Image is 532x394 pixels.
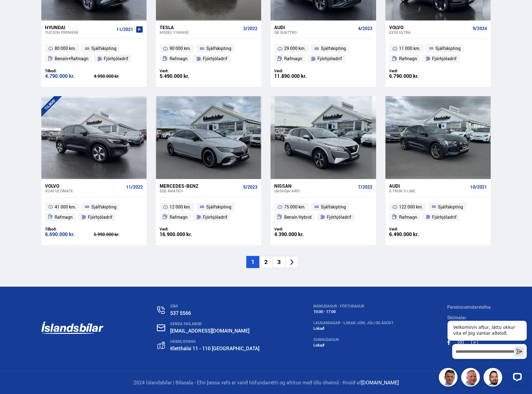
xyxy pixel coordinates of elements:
div: Tucson PREMIUM [45,30,114,34]
img: nHj8e-n-aHgjukTg.svg [157,324,165,331]
span: Fjórhjóladrif [432,213,457,221]
div: 10:00 - 17:00 [313,309,393,314]
span: 80 000 km. [55,45,76,52]
div: Qashqai AWD [274,189,355,193]
div: Tesla [160,25,241,30]
img: FbJEzSuNWCJXmdc-.webp [440,369,458,387]
span: Sjálfskipting [91,203,116,211]
div: Verð: [274,69,323,73]
span: Fjórhjóladrif [317,55,342,62]
div: Verð: [160,227,209,231]
div: Audi [274,25,355,30]
span: Rafmagn [55,213,73,221]
div: e-tron S-LINE [389,189,468,193]
span: 4/2023 [358,26,372,31]
div: MÁNUDAGUR - FÖSTUDAGUR [313,304,393,308]
span: 3/2022 [243,26,257,31]
div: Verð: [389,227,438,231]
span: 11/2021 [116,27,133,32]
span: Sjálfskipting [206,203,231,211]
a: Persónuverndarstefna [447,304,491,310]
span: 90 000 km. [170,45,191,52]
span: Sjálfskipting [438,203,463,211]
div: HEIMILISFANG [170,339,259,344]
img: n0V2lOsqF3l1V2iz.svg [157,306,165,314]
div: 4.390.000 kr. [274,232,323,237]
li: 1 [246,256,259,268]
span: Fjórhjóladrif [327,213,351,221]
div: Q8 QUATTRO [274,30,355,34]
div: 16.900.000 kr. [160,232,209,237]
span: 11 000 km. [399,45,421,52]
span: Bensín Hybrid [284,213,311,221]
a: [EMAIL_ADDRESS][DOMAIN_NAME] [170,327,249,334]
span: Sjálfskipting [91,45,116,52]
iframe: LiveChat chat widget [443,309,529,391]
span: Rafmagn [170,55,188,62]
div: Nissan [274,183,355,189]
span: Fjórhjóladrif [432,55,457,62]
span: 12 000 km. [170,203,191,211]
div: SUNNUDAGUR [313,338,393,342]
div: XC40 ULTIMATE [45,189,124,193]
span: Rafmagn [170,213,188,221]
div: Volvo [45,183,124,189]
div: 4.790.000 kr. [45,74,94,79]
div: SENDA SKILABOÐ [170,322,259,326]
span: Fjórhjóladrif [88,213,112,221]
span: 5/2023 [243,185,257,190]
a: 537 5566 [170,310,191,316]
a: Nissan Qashqai AWD 7/2022 75 000 km. Sjálfskipting Bensín Hybrid Fjórhjóladrif Verð: 4.390.000 kr. [271,179,376,245]
a: [DOMAIN_NAME] [361,379,399,386]
div: Mercedes-Benz [160,183,241,189]
div: 5.490.000 kr. [160,74,209,79]
div: Tilboð: [45,69,94,73]
div: 6.690.000 kr. [45,232,94,237]
a: Audi Q8 QUATTRO 4/2023 29 000 km. Sjálfskipting Rafmagn Fjórhjóladrif Verð: 11.890.000 kr. [271,20,376,87]
div: Verð: [160,69,209,73]
a: Kletthálsi 11 - 110 [GEOGRAPHIC_DATA] [170,345,259,352]
span: Bensín+Rafmagn [55,55,89,62]
a: Audi e-tron S-LINE 10/2021 122 000 km. Sjálfskipting Rafmagn Fjórhjóladrif Verð: 6.490.000 kr. [385,179,491,245]
span: 7/2022 [358,185,372,190]
span: 122 000 km. [399,203,423,211]
a: Hyundai Tucson PREMIUM 11/2021 80 000 km. Sjálfskipting Bensín+Rafmagn Fjórhjóladrif Tilboð: 4.79... [41,20,147,87]
div: SÍMI [170,304,259,308]
div: 6.490.000 kr. [389,232,438,237]
div: Lokað [313,343,393,347]
span: 75 000 km. [284,203,306,211]
li: 2 [259,256,272,268]
span: 41 000 km. [55,203,76,211]
span: 29 000 km. [284,45,306,52]
div: Audi [389,183,468,189]
div: 6.790.000 kr. [389,74,438,79]
div: Verð: [389,69,438,73]
div: 6.990.000 kr. [94,232,143,237]
span: Sjálfskipting [435,45,461,52]
div: Volvo [389,25,470,30]
div: Tilboð: [45,227,94,231]
div: Hyundai [45,25,114,30]
a: Volvo XC40 ULTIMATE 11/2022 41 000 km. Sjálfskipting Rafmagn Fjórhjóladrif Tilboð: 6.690.000 kr. ... [41,179,147,245]
a: Mercedes-Benz EQE 4MATIC+ 5/2023 12 000 km. Sjálfskipting Rafmagn Fjórhjóladrif Verð: 16.900.000 kr. [156,179,261,245]
div: Verð: [274,227,323,231]
li: 3 [272,256,285,268]
div: EQE 4MATIC+ [160,189,241,193]
span: Rafmagn [399,55,417,62]
span: 10/2021 [470,185,487,190]
div: Lokað [313,326,393,331]
a: Volvo EX30 ULTRA 9/2024 11 000 km. Sjálfskipting Rafmagn Fjórhjóladrif Verð: 6.790.000 kr. [385,20,491,87]
div: LAUGARDAGAR - Lokað Júni, Júli og Ágúst [313,321,393,325]
a: Tesla Model Y RANGE 3/2022 90 000 km. Sjálfskipting Rafmagn Fjórhjóladrif Verð: 5.490.000 kr. [156,20,261,87]
div: 4.990.000 kr. [94,74,143,78]
div: Model Y RANGE [160,30,241,34]
span: Fjórhjóladrif [203,213,227,221]
span: Rafmagn [284,55,302,62]
div: 11.890.000 kr. [274,74,323,79]
span: Rafmagn [399,213,417,221]
span: 9/2024 [473,26,487,31]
